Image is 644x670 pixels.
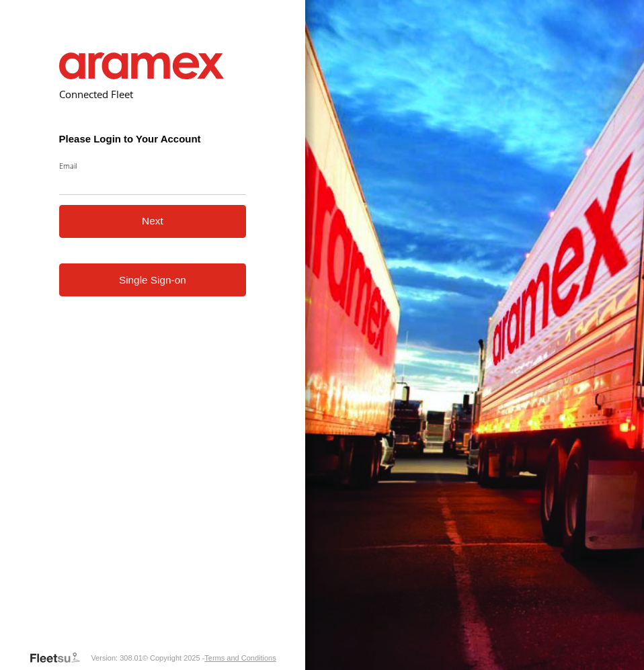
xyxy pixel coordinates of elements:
label: Email [59,161,247,171]
h3: Please Login to Your Account [59,133,247,144]
a: Single Sign-on [59,263,247,296]
img: Aramex [59,52,225,79]
button: Next [59,205,247,238]
div: Version: 308.01 [91,654,142,662]
a: Terms and Conditions [204,654,276,662]
a: Visit our Website [29,651,91,665]
div: © Copyright 2025 - [143,654,276,662]
h2: Connected Fleet [59,87,247,101]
